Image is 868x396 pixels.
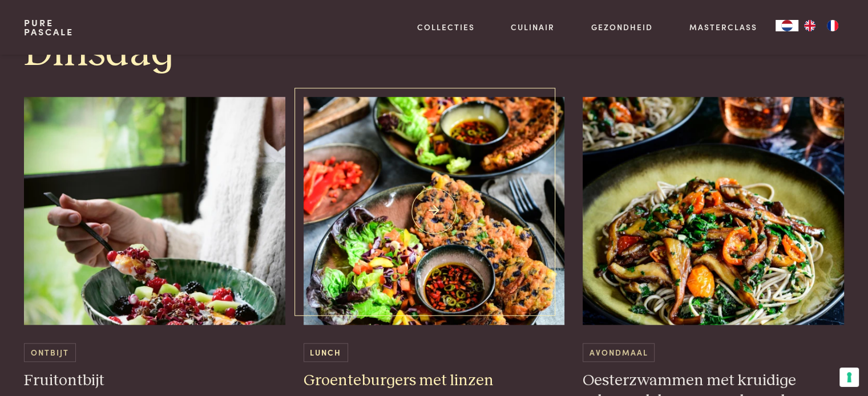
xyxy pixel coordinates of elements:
a: Masterclass [689,21,757,33]
h3: Fruitontbijt [24,371,285,391]
ul: Language list [798,20,844,31]
span: Avondmaal [583,343,655,362]
a: EN [798,20,821,31]
button: Uw voorkeuren voor toestemming voor trackingtechnologieën [839,368,859,387]
a: Groenteburgers met linzen Lunch Groenteburgers met linzen [304,97,565,391]
a: PurePascale [24,18,74,36]
a: Fruitontbijt Ontbijt Fruitontbijt [24,97,285,391]
a: FR [821,20,844,31]
img: Oesterzwammen met kruidige sobanoedels en zongedroogde tomaatjes [583,97,844,325]
div: Language [776,20,798,31]
h3: Groenteburgers met linzen [304,371,565,391]
span: Ontbijt [24,343,75,362]
a: NL [776,20,798,31]
a: Collecties [417,21,475,33]
img: Fruitontbijt [24,97,285,325]
span: Lunch [304,343,348,362]
a: Culinair [511,21,555,33]
a: Gezondheid [591,21,653,33]
img: Groenteburgers met linzen [304,97,565,325]
aside: Language selected: Nederlands [776,20,844,31]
